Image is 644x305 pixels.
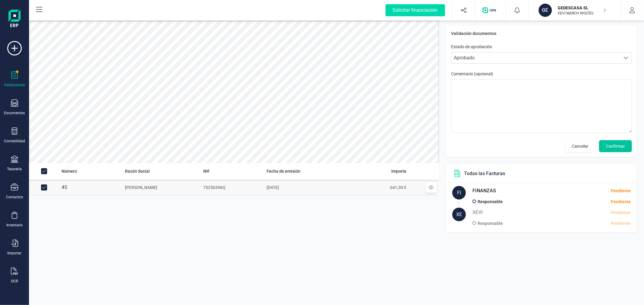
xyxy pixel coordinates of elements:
label: Estado de aprobación [451,44,492,50]
h5: XEVI [473,208,483,217]
div: Documentos [4,111,25,115]
div: Pendiente [611,209,631,216]
td: [DATE] [264,180,345,196]
span: Importe [391,168,406,174]
div: FI [452,186,466,200]
button: GEGEDESCASA SLXEVI MARCH WOLTÉS [536,1,614,20]
p: Responsable [478,198,503,205]
div: All items selected [41,168,47,174]
td: [PERSON_NAME] [123,180,201,196]
td: 641,30 € [345,180,409,196]
div: Pendiente [553,220,631,227]
div: Tesorería [7,167,22,171]
span: Facturas [486,171,505,176]
div: Pendiente [553,199,631,205]
div: OCR [11,279,18,284]
div: XE [452,208,466,221]
span: Cancelar [572,143,588,149]
label: Comentario (opcional) [451,71,632,77]
img: Logo Finanedi [8,10,21,29]
td: 45 [59,180,123,196]
span: Aprobado [451,52,620,63]
span: Fecha de emisión [267,168,300,174]
div: Solicitar financiación [386,4,445,16]
div: Pendiente [611,188,631,194]
p: Todas las [464,170,505,177]
span: Razón Social [125,168,150,174]
h5: FINANZAS [473,186,496,196]
div: Validaciones [4,83,25,87]
span: Confirmar [606,143,625,149]
div: Inventario [6,223,23,228]
div: Importar [8,251,22,256]
span: NIF [203,168,210,174]
td: 73256396Q [201,180,264,196]
p: Responsable [478,220,503,227]
div: GE [539,4,552,17]
div: Contactos [6,195,23,200]
button: Confirmar [599,140,632,152]
button: Logo de OPS [479,1,502,20]
span: Número [62,168,77,174]
button: Solicitar financiación [378,1,452,20]
p: GEDESCASA SL [558,5,606,11]
img: Logo de OPS [482,7,498,13]
div: Contabilidad [4,139,25,143]
h6: Validación documentos [451,30,632,36]
button: Cancelar [565,140,595,152]
div: Row Unselected bae1a1ce-fe55-42fe-8dc0-9a9b93e469d4 [41,184,47,190]
p: XEVI MARCH WOLTÉS [558,11,606,16]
